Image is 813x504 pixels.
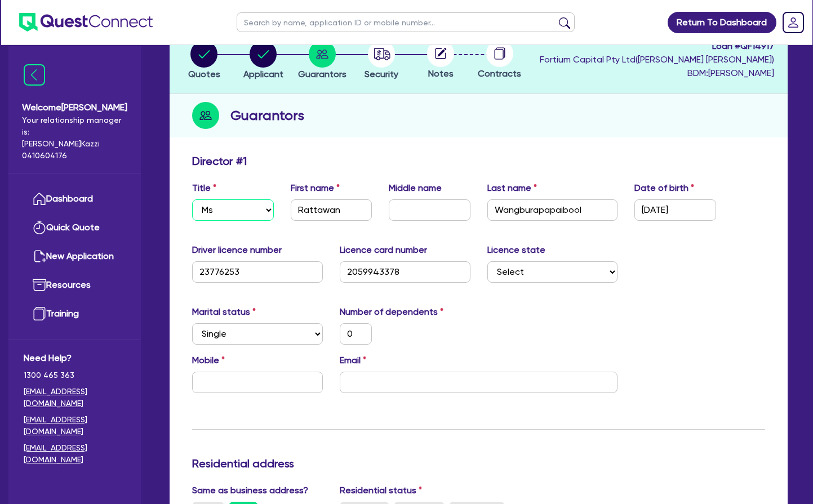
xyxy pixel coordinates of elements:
label: Marital status [192,305,256,319]
button: Security [364,40,399,82]
label: Licence state [487,243,545,257]
span: Security [365,69,398,79]
button: Guarantors [297,40,347,82]
button: Quotes [188,40,221,82]
input: DD / MM / YYYY [634,199,716,221]
span: BDM: [PERSON_NAME] [540,66,774,80]
label: Date of birth [634,181,694,195]
label: Residential status [340,484,422,497]
a: [EMAIL_ADDRESS][DOMAIN_NAME] [24,414,126,438]
span: Loan # QF14917 [540,39,774,53]
img: new-application [33,249,46,263]
label: Mobile [192,354,225,367]
span: Applicant [243,69,283,79]
img: step-icon [192,102,219,129]
span: Your relationship manager is: [PERSON_NAME] Kazzi 0410604176 [22,114,127,162]
a: Quick Quote [24,213,126,242]
a: Resources [24,271,126,300]
label: Licence card number [340,243,427,257]
label: Driver licence number [192,243,282,257]
input: Search by name, application ID or mobile number... [237,12,575,32]
label: Last name [487,181,537,195]
img: quest-connect-logo-blue [19,13,153,32]
a: [EMAIL_ADDRESS][DOMAIN_NAME] [24,442,126,466]
img: training [33,307,46,320]
span: Welcome [PERSON_NAME] [22,101,127,114]
h2: Guarantors [230,105,304,126]
label: Same as business address? [192,484,308,497]
a: Training [24,300,126,328]
a: Dashboard [24,185,126,213]
img: resources [33,278,46,292]
span: Need Help? [24,351,126,365]
h3: Residential address [192,457,765,470]
img: icon-menu-close [24,64,45,86]
span: Notes [428,68,454,79]
span: 1300 465 363 [24,369,126,381]
label: Number of dependents [340,305,443,319]
label: Email [340,354,366,367]
span: Quotes [188,69,220,79]
span: Contracts [478,68,521,79]
label: Middle name [389,181,442,195]
a: New Application [24,242,126,271]
button: Applicant [243,40,284,82]
h3: Director # 1 [192,154,247,168]
label: Title [192,181,216,195]
span: Guarantors [298,69,346,79]
a: Return To Dashboard [668,12,776,33]
label: First name [291,181,340,195]
span: Fortium Capital Pty Ltd ( [PERSON_NAME] [PERSON_NAME] ) [540,54,774,65]
a: Dropdown toggle [779,8,808,37]
a: [EMAIL_ADDRESS][DOMAIN_NAME] [24,386,126,409]
img: quick-quote [33,221,46,234]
